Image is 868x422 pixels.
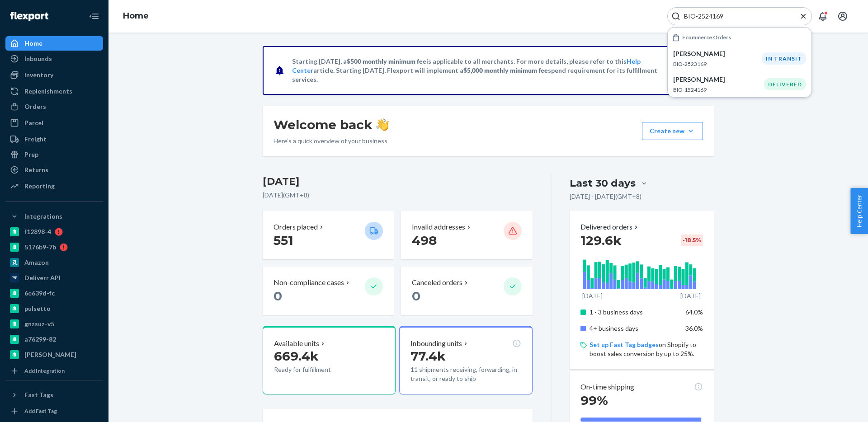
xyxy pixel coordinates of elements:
[10,12,48,21] img: Flexport logo
[347,57,426,65] span: $500 monthly minimum fee
[123,11,149,21] a: Home
[570,176,636,190] div: Last 30 days
[85,7,103,25] button: Close Navigation
[671,12,680,21] svg: Search Icon
[682,34,731,40] h6: Ecommerce Orders
[274,233,293,248] span: 551
[263,211,394,259] button: Orders placed 551
[274,222,318,232] p: Orders placed
[24,212,62,221] div: Integrations
[24,150,38,159] div: Prep
[412,277,462,288] p: Canceled orders
[274,365,358,374] p: Ready for fulfillment
[582,291,603,300] p: [DATE]
[580,233,622,248] span: 129.6k
[24,304,51,313] div: pulsetto
[263,174,533,189] h3: [DATE]
[24,407,57,415] div: Add Fast Tag
[5,209,103,224] button: Integrations
[410,338,462,349] p: Inbounding units
[24,289,55,298] div: 6e639d-fc
[5,271,103,285] a: Deliverr API
[274,277,344,288] p: Non-compliance cases
[292,57,683,84] p: Starting [DATE], a is applicable to all merchants. For more details, please refer to this article...
[412,288,420,304] span: 0
[410,348,446,364] span: 77.4k
[24,390,53,399] div: Fast Tags
[5,286,103,300] a: 6e639d-fc
[5,301,103,316] a: pulsetto
[263,267,394,315] button: Non-compliance cases 0
[580,222,640,232] button: Delivered orders
[274,348,319,364] span: 669.4k
[274,117,389,133] h1: Welcome back
[5,406,103,417] a: Add Fast Tag
[680,12,792,21] input: Search Input
[24,243,56,252] div: 5176b9-7b
[5,116,103,130] a: Parcel
[590,340,703,358] p: on Shopify to boost sales conversion by up to 25%.
[685,308,703,316] span: 64.0%
[5,225,103,239] a: f12898-4
[673,49,762,58] p: [PERSON_NAME]
[376,118,389,131] img: hand-wave emoji
[814,7,832,25] button: Open notifications
[762,52,806,65] div: IN TRANSIT
[580,393,608,408] span: 99%
[580,382,634,392] p: On-time shipping
[5,84,103,98] a: Replenishments
[5,68,103,82] a: Inventory
[274,288,282,304] span: 0
[24,70,53,80] div: Inventory
[24,102,46,111] div: Orders
[24,273,61,282] div: Deliverr API
[764,78,806,90] div: DELIVERED
[5,132,103,146] a: Freight
[24,182,55,191] div: Reporting
[5,347,103,362] a: [PERSON_NAME]
[5,317,103,331] a: gnzsuz-v5
[24,367,65,375] div: Add Integration
[590,308,679,317] p: 1 - 3 business days
[5,366,103,376] a: Add Integration
[401,267,532,315] button: Canceled orders 0
[24,165,48,174] div: Returns
[463,66,548,74] span: $5,000 monthly minimum fee
[24,54,52,63] div: Inbounds
[5,52,103,66] a: Inbounds
[685,324,703,332] span: 36.0%
[5,179,103,193] a: Reporting
[412,222,465,232] p: Invalid addresses
[5,388,103,402] button: Fast Tags
[673,60,762,68] p: BIO-2523169
[24,319,54,328] div: gnzsuz-v5
[24,227,51,236] div: f12898-4
[642,122,703,140] button: Create new
[24,118,43,127] div: Parcel
[263,191,533,200] p: [DATE] ( GMT+8 )
[24,39,42,48] div: Home
[590,324,679,333] p: 4+ business days
[401,211,532,259] button: Invalid addresses 498
[5,163,103,177] a: Returns
[24,87,72,96] div: Replenishments
[5,240,103,254] a: 5176b9-7b
[263,326,396,394] button: Available units669.4kReady for fulfillment
[680,291,701,300] p: [DATE]
[5,36,103,51] a: Home
[5,147,103,162] a: Prep
[274,338,319,349] p: Available units
[24,258,49,267] div: Amazon
[673,75,764,84] p: [PERSON_NAME]
[834,7,852,25] button: Open account menu
[116,3,156,29] ol: breadcrumbs
[274,136,389,145] p: Here’s a quick overview of your business
[570,192,642,201] p: [DATE] - [DATE] ( GMT+8 )
[5,99,103,114] a: Orders
[681,234,703,246] div: -18.5 %
[24,350,76,359] div: [PERSON_NAME]
[850,188,868,234] button: Help Center
[399,326,532,394] button: Inbounding units77.4k11 shipments receiving, forwarding, in transit, or ready to ship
